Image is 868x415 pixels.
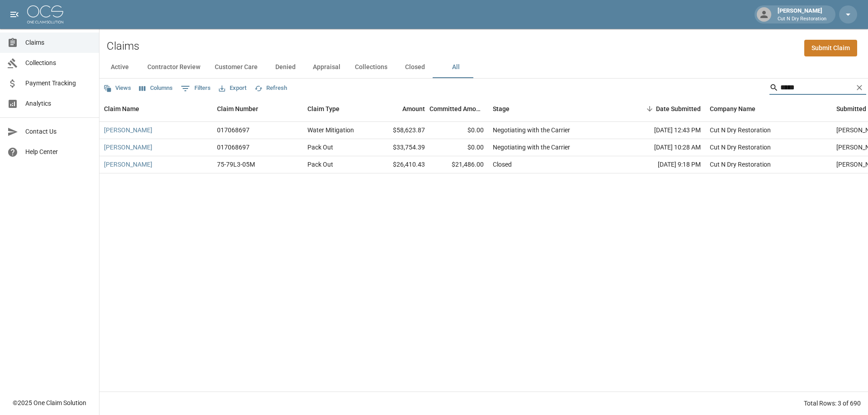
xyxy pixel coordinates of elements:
[656,96,701,121] div: Date Submitted
[252,81,289,95] button: Refresh
[710,126,771,135] div: Cut N Dry Restoration
[25,79,92,88] span: Payment Tracking
[217,126,250,135] div: 017068697
[493,143,570,152] div: Negotiating with the Carrier
[99,96,212,121] div: Claim Name
[710,143,771,152] div: Cut N Dry Restoration
[303,96,371,121] div: Claim Type
[371,122,429,139] div: $58,623.87
[99,56,140,78] button: Active
[769,80,866,97] div: Search
[804,40,857,56] a: Submit Claim
[710,160,771,169] div: Cut N Dry Restoration
[25,127,92,136] span: Contact Us
[25,147,92,157] span: Help Center
[217,96,258,121] div: Claim Number
[104,143,152,152] a: [PERSON_NAME]
[371,139,429,156] div: $33,754.39
[624,122,705,139] div: [DATE] 12:43 PM
[493,126,570,135] div: Negotiating with the Carrier
[306,56,348,78] button: Appraisal
[104,126,152,135] a: [PERSON_NAME]
[99,56,868,78] div: dynamic tabs
[488,96,624,121] div: Stage
[624,139,705,156] div: [DATE] 10:28 AM
[25,38,92,47] span: Claims
[804,399,861,408] div: Total Rows: 3 of 690
[429,96,488,121] div: Committed Amount
[217,81,249,95] button: Export
[710,96,755,121] div: Company Name
[137,81,175,95] button: Select columns
[307,160,333,169] div: Pack Out
[25,99,92,108] span: Analytics
[101,81,133,95] button: Views
[402,96,425,121] div: Amount
[429,122,488,139] div: $0.00
[25,58,92,68] span: Collections
[104,96,139,121] div: Claim Name
[307,96,340,121] div: Claim Type
[853,81,866,94] button: Clear
[104,160,152,169] a: [PERSON_NAME]
[217,160,255,169] div: 75-79L3-05M
[435,56,476,78] button: All
[140,56,208,78] button: Contractor Review
[217,143,250,152] div: 017068697
[212,96,303,121] div: Claim Number
[307,143,333,152] div: Pack Out
[5,5,24,23] button: open drawer
[624,96,705,121] div: Date Submitted
[643,103,656,115] button: Sort
[705,96,832,121] div: Company Name
[208,56,265,78] button: Customer Care
[493,96,509,121] div: Stage
[371,156,429,173] div: $26,410.43
[624,156,705,173] div: [DATE] 9:18 PM
[429,96,484,121] div: Committed Amount
[778,15,826,23] p: Cut N Dry Restoration
[27,5,63,23] img: ocs-logo-white-transparent.png
[179,81,213,96] button: Show filters
[429,139,488,156] div: $0.00
[13,398,86,407] div: © 2025 One Claim Solution
[395,56,435,78] button: Closed
[371,96,429,121] div: Amount
[493,160,512,169] div: Closed
[307,126,354,135] div: Water Mitigation
[429,156,488,173] div: $21,486.00
[348,56,395,78] button: Collections
[265,56,306,78] button: Denied
[774,6,830,23] div: [PERSON_NAME]
[107,40,139,53] h2: Claims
